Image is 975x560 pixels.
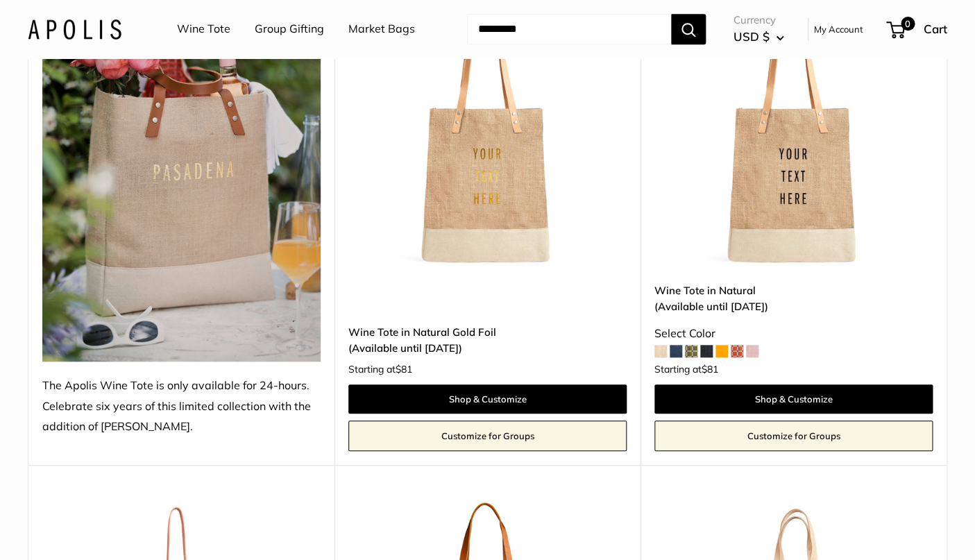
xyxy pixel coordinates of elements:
[348,364,412,374] span: Starting at
[177,19,230,40] a: Wine Tote
[654,421,933,451] a: Customize for Groups
[901,17,915,31] span: 0
[654,384,933,414] a: Shop & Customize
[28,19,121,39] img: Apolis
[348,421,627,451] a: Customize for Groups
[654,282,933,315] a: Wine Tote in Natural(Available until [DATE])
[654,323,933,344] div: Select Color
[348,19,415,40] a: Market Bags
[734,29,770,44] span: USD $
[702,363,718,375] span: $81
[671,14,706,44] button: Search
[734,26,784,48] button: USD $
[467,14,671,44] input: Search...
[888,18,947,40] a: 0 Cart
[734,10,784,30] span: Currency
[42,375,321,438] div: The Apolis Wine Tote is only available for 24-hours. Celebrate six years of this limited collecti...
[396,363,412,375] span: $81
[255,19,324,40] a: Group Gifting
[814,21,863,37] a: My Account
[654,364,718,374] span: Starting at
[348,384,627,414] a: Shop & Customize
[348,324,627,357] a: Wine Tote in Natural Gold Foil(Available until [DATE])
[924,22,947,36] span: Cart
